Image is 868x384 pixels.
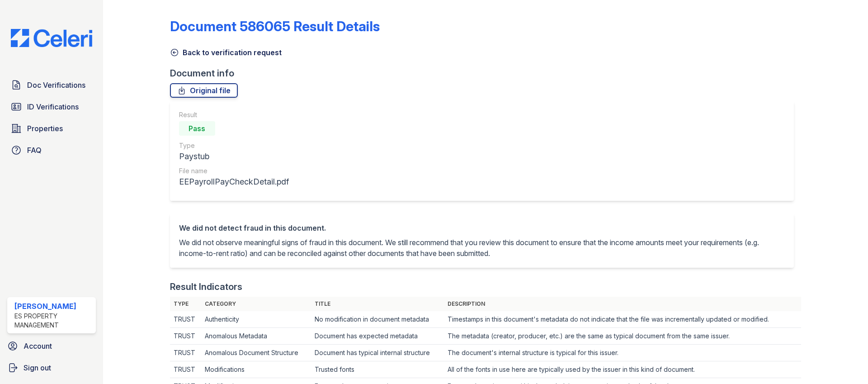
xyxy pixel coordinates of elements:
th: Description [444,297,801,311]
td: Modifications [201,361,311,378]
td: TRUST [170,328,202,345]
a: ID Verifications [7,98,96,116]
span: Account [24,341,52,351]
td: The metadata (creator, producer, etc.) are the same as typical document from the same issuer. [444,328,801,345]
th: Title [311,297,444,311]
a: Original file [170,83,238,98]
span: ID Verifications [27,101,79,112]
div: Document info [170,67,801,80]
td: The document's internal structure is typical for this issuer. [444,345,801,361]
div: File name [179,166,289,175]
span: Properties [27,123,63,134]
div: Result [179,110,289,119]
a: Back to verification request [170,47,282,58]
a: Account [4,337,99,355]
div: EEPayrollPayCheckDetail.pdf [179,175,289,188]
td: No modification in document metadata [311,311,444,328]
td: Document has typical internal structure [311,345,444,361]
td: Document has expected metadata [311,328,444,345]
th: Category [201,297,311,311]
span: Doc Verifications [27,80,85,90]
div: Type [179,141,289,150]
div: Pass [179,121,215,136]
td: All of the fonts in use here are typically used by the issuer in this kind of document. [444,361,801,378]
img: CE_Logo_Blue-a8612792a0a2168367f1c8372b55b34899dd931a85d93a1a3d3e32e68fde9ad4.png [4,29,99,47]
a: FAQ [7,141,96,159]
td: TRUST [170,345,202,361]
a: Document 586065 Result Details [170,18,380,34]
div: Paystub [179,150,289,163]
p: We did not observe meaningful signs of fraud in this document. We still recommend that you review... [179,237,785,259]
td: Authenticity [201,311,311,328]
td: Trusted fonts [311,361,444,378]
a: Doc Verifications [7,76,96,94]
div: ES Property Management [14,312,92,330]
div: Result Indicators [170,280,242,293]
td: TRUST [170,311,202,328]
th: Type [170,297,202,311]
td: TRUST [170,361,202,378]
td: Anomalous Metadata [201,328,311,345]
a: Sign out [4,359,99,377]
a: Properties [7,119,96,137]
td: Timestamps in this document's metadata do not indicate that the file was incrementally updated or... [444,311,801,328]
span: Sign out [24,362,51,373]
div: We did not detect fraud in this document. [179,223,785,233]
span: FAQ [27,145,42,156]
div: [PERSON_NAME] [14,301,92,312]
td: Anomalous Document Structure [201,345,311,361]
